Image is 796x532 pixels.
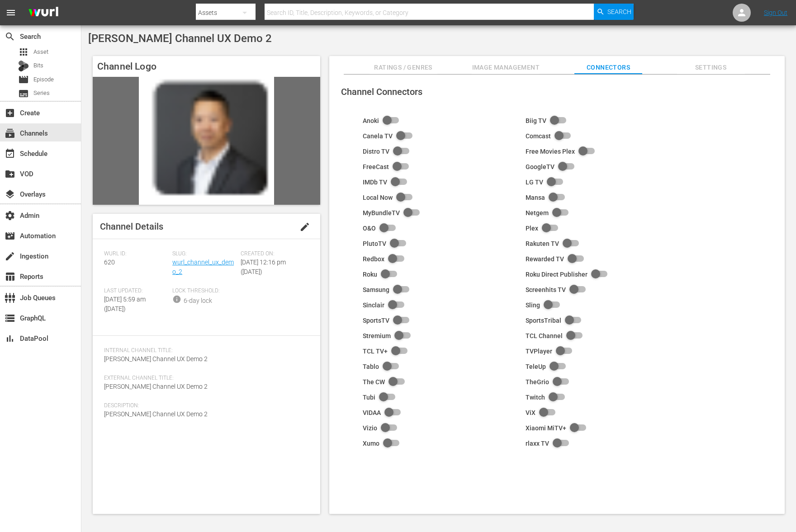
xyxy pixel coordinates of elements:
div: O&O [363,225,376,232]
span: Series [33,89,50,98]
div: ViX [526,409,535,416]
div: Roku Direct Publisher [526,271,588,278]
span: [PERSON_NAME] Channel UX Demo 2 [104,383,208,390]
div: Anoki [363,117,379,124]
span: info [172,295,181,304]
div: TeleUp [526,363,546,370]
div: Biig TV [526,117,546,124]
div: TCL Channel [526,332,563,339]
span: Admin [5,210,15,221]
span: Series [18,88,29,99]
span: edit [299,221,310,232]
span: Image Management [472,62,540,73]
div: Screenhits TV [526,286,566,293]
span: Created On: [241,250,304,258]
span: [PERSON_NAME] Channel UX Demo 2 [104,355,208,363]
div: FreeCast [363,163,389,170]
span: Schedule [5,148,15,159]
span: Wurl ID: [104,250,168,258]
a: Sign Out [764,9,787,16]
div: The CW [363,378,385,386]
div: Rakuten TV [526,240,559,247]
div: TVPlayer [526,348,552,355]
span: menu [5,7,16,18]
span: [DATE] 5:59 am ([DATE]) [104,296,146,312]
div: Samsung [363,286,389,293]
div: IMDb TV [363,179,387,186]
div: Roku [363,271,377,278]
span: DataPool [5,333,15,344]
span: Description: [104,402,304,410]
span: GraphQL [5,313,15,324]
h4: Channel Logo [93,56,320,77]
span: Asset [18,47,29,57]
div: GoogleTV [526,163,554,170]
span: Internal Channel Title: [104,347,304,354]
span: Bits [33,61,43,70]
span: Search [607,4,631,20]
span: Episode [33,75,54,84]
span: Search [5,31,15,42]
span: [PERSON_NAME] Channel UX Demo 2 [88,32,272,45]
div: VIDAA [363,409,381,416]
span: 620 [104,259,115,266]
span: Job Queues [5,292,15,303]
button: Search [594,4,634,20]
div: PlutoTV [363,240,386,247]
span: [PERSON_NAME] Channel UX Demo 2 [104,410,208,418]
span: Lock Threshold: [172,287,236,295]
div: Distro TV [363,148,389,155]
span: Connectors [574,62,642,73]
div: Mansa [526,194,545,201]
div: Local Now [363,194,393,201]
span: Create [5,108,15,118]
span: Ratings / Genres [370,62,437,73]
span: Slug: [172,250,236,258]
span: Ingestion [5,251,15,262]
div: SportsTV [363,317,389,324]
span: Channel Connectors [341,86,422,97]
div: TCL TV+ [363,348,388,355]
span: Asset [33,47,48,56]
img: ans4CAIJ8jUAAAAAAAAAAAAAAAAAAAAAAAAgQb4GAAAAAAAAAAAAAAAAAAAAAAAAJMjXAAAAAAAAAAAAAAAAAAAAAAAAgAT5G... [22,2,65,24]
div: Plex [526,225,538,232]
div: SportsTribal [526,317,561,324]
div: Redbox [363,255,384,263]
div: 6-day lock [184,296,212,306]
span: Automation [5,231,15,241]
span: Channel Details [100,221,163,232]
div: rlaxx TV [526,440,549,447]
div: Sinclair [363,301,384,309]
button: edit [294,216,316,238]
div: LG TV [526,179,543,186]
div: Free Movies Plex [526,148,575,155]
span: Episode [18,74,29,85]
div: Netgem [526,209,549,217]
span: Channels [5,128,15,139]
div: Vizio [363,424,377,432]
span: Overlays [5,189,15,200]
div: Tubi [363,394,375,401]
div: Rewarded TV [526,255,564,263]
div: Xiaomi MiTV+ [526,424,566,432]
span: Settings [677,62,745,73]
div: MyBundleTV [363,209,400,217]
div: Twitch [526,394,545,401]
div: TheGrio [526,378,549,386]
span: [DATE] 12:16 pm ([DATE]) [241,259,286,275]
span: Reports [5,271,15,282]
a: wurl_channel_ux_demo_2 [172,259,234,275]
div: Sling [526,301,540,309]
div: Comcast [526,132,551,140]
img: Wurl Channel UX Demo 2 [93,77,320,205]
div: Bits [18,61,29,71]
div: Stremium [363,332,391,339]
div: Xumo [363,440,379,447]
div: Canela TV [363,132,393,140]
span: External Channel Title: [104,375,304,382]
span: VOD [5,169,15,179]
span: Last Updated: [104,287,168,295]
div: Tablo [363,363,379,370]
